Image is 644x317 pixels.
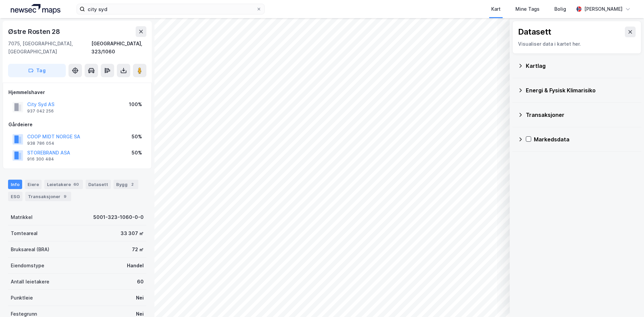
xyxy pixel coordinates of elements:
[526,86,636,94] div: Energi & Fysisk Klimarisiko
[11,245,49,254] div: Bruksareal (BRA)
[137,278,144,286] div: 60
[491,5,501,13] div: Kart
[11,262,44,270] div: Eiendomstype
[8,192,22,201] div: ESG
[554,5,566,13] div: Bolig
[11,278,49,286] div: Antall leietakere
[8,40,91,56] div: 7075, [GEOGRAPHIC_DATA], [GEOGRAPHIC_DATA]
[518,40,636,48] div: Visualiser data i kartet her.
[132,149,142,157] div: 50%
[518,27,551,37] div: Datasett
[86,180,111,189] div: Datasett
[8,88,146,96] div: Hjemmelshaver
[91,40,146,56] div: [GEOGRAPHIC_DATA], 323/1060
[27,141,54,146] div: 938 786 054
[113,180,138,189] div: Bygg
[25,180,42,189] div: Eiere
[8,26,61,37] div: Østre Rosten 28
[136,294,144,302] div: Nei
[132,245,144,254] div: 72 ㎡
[129,100,142,108] div: 100%
[93,213,144,221] div: 5001-323-1060-0-0
[132,133,142,141] div: 50%
[11,229,38,237] div: Tomteareal
[72,181,80,188] div: 60
[584,5,623,13] div: [PERSON_NAME]
[526,111,636,119] div: Transaksjoner
[27,156,54,162] div: 916 300 484
[129,181,136,188] div: 2
[44,180,83,189] div: Leietakere
[526,62,636,70] div: Kartlag
[8,64,66,77] button: Tag
[25,192,71,201] div: Transaksjoner
[127,262,144,270] div: Handel
[62,193,68,200] div: 9
[11,4,60,14] img: logo.a4113a55bc3d86da70a041830d287a7e.svg
[534,135,636,143] div: Markedsdata
[610,285,644,317] iframe: Chat Widget
[85,4,256,14] input: Søk på adresse, matrikkel, gårdeiere, leietakere eller personer
[11,213,33,221] div: Matrikkel
[515,5,540,13] div: Mine Tags
[11,294,33,302] div: Punktleie
[8,121,146,129] div: Gårdeiere
[121,229,144,237] div: 33 307 ㎡
[8,180,22,189] div: Info
[27,108,54,114] div: 937 042 256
